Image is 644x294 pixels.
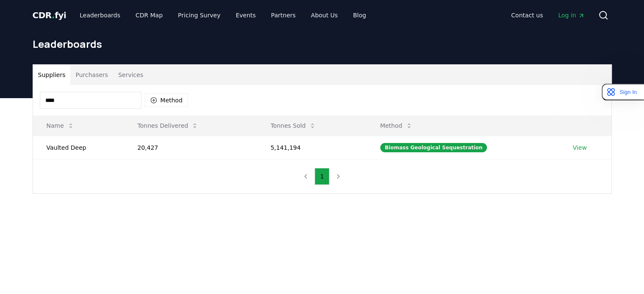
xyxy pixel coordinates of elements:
button: Purchasers [70,65,113,85]
a: Partners [264,8,302,23]
a: CDR.fyi [33,9,66,21]
a: Leaderboards [73,8,127,23]
span: . [52,10,55,20]
a: Contact us [504,8,550,23]
a: Log in [551,8,591,23]
span: CDR fyi [33,10,66,20]
td: Vaulted Deep [33,136,124,159]
h1: Leaderboards [33,37,612,51]
a: Pricing Survey [171,8,227,23]
a: View [573,143,587,152]
div: Biomass Geological Sequestration [380,143,487,152]
button: 1 [315,168,329,185]
nav: Main [73,8,373,23]
a: Events [229,8,263,23]
span: Log in [558,11,584,19]
button: Services [113,65,148,85]
td: 5,141,194 [257,136,367,159]
button: Tonnes Sold [264,117,323,134]
td: 20,427 [124,136,257,159]
button: Name [40,117,81,134]
button: Method [373,117,420,134]
a: About Us [304,8,344,23]
nav: Main [504,8,591,23]
button: Tonnes Delivered [130,117,205,134]
button: Method [145,93,188,107]
a: Blog [346,8,373,23]
button: Suppliers [33,65,71,85]
a: CDR Map [129,8,169,23]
